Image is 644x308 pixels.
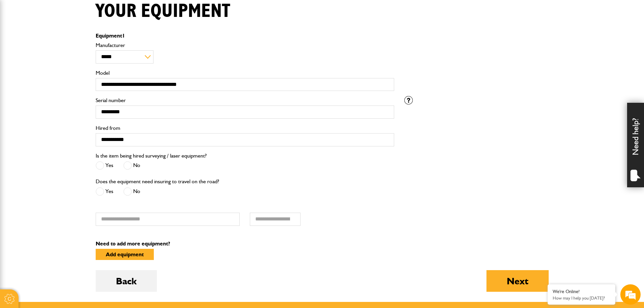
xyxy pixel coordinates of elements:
div: Need help? [627,103,644,187]
label: Is the item being hired surveying / laser equipment? [96,153,207,159]
label: Yes [96,161,113,170]
textarea: Type your message and hit 'Enter' [9,122,123,203]
label: Hired from [96,125,394,131]
label: Model [96,70,394,76]
span: 1 [122,32,125,39]
label: No [123,161,140,170]
label: Manufacturer [96,43,394,48]
label: Yes [96,187,113,196]
p: Need to add more equipment? [96,241,549,246]
p: Equipment [96,33,394,39]
input: Enter your email address [9,82,123,97]
input: Enter your phone number [9,102,123,117]
label: Does the equipment need insuring to travel on the road? [96,179,219,184]
div: Chat with us now [35,38,114,47]
input: Enter your last name [9,63,123,77]
div: We're Online! [553,289,610,294]
button: Add equipment [96,249,154,260]
img: d_20077148190_company_1631870298795_20077148190 [11,38,28,47]
em: Start Chat [92,208,123,217]
button: Next [486,270,549,292]
label: No [123,187,140,196]
button: Back [96,270,157,292]
div: Minimize live chat window [111,3,127,20]
p: How may I help you today? [553,295,610,301]
label: Serial number [96,98,394,103]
